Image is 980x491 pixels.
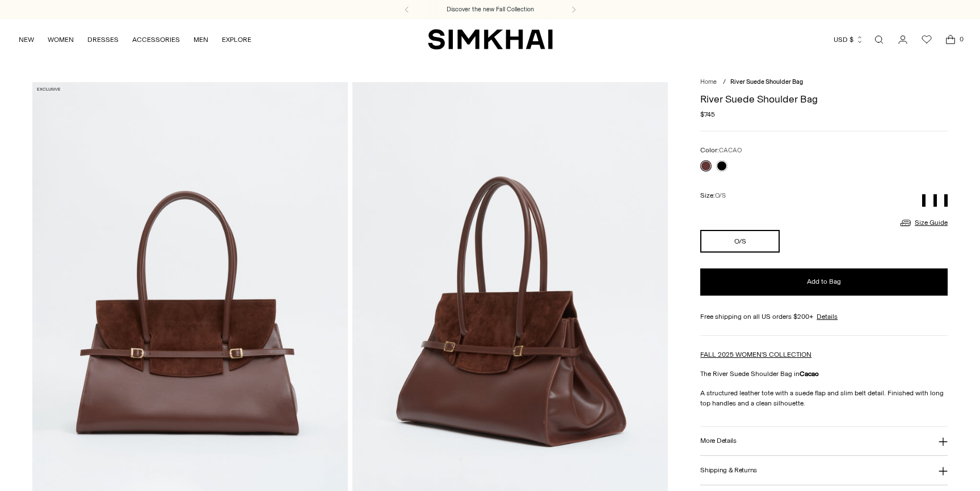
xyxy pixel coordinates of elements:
[719,147,742,154] span: CACAO
[447,5,534,14] a: Discover the new Fall Collection
[817,311,838,322] a: Details
[800,370,819,378] strong: Cacao
[700,78,948,87] nav: breadcrumbs
[807,277,841,287] span: Add to Bag
[899,216,948,230] a: Size Guide
[956,34,966,44] span: 0
[939,28,962,51] a: Open cart modal
[700,427,948,456] button: More Details
[700,109,715,119] span: $745
[700,456,948,485] button: Shipping & Returns
[19,27,34,52] a: NEW
[915,28,938,51] a: Wishlist
[868,28,890,51] a: Open search modal
[48,27,74,52] a: WOMEN
[700,268,948,296] button: Add to Bag
[715,192,726,199] span: O/S
[834,27,864,52] button: USD $
[700,190,726,201] label: Size:
[87,27,119,52] a: DRESSES
[723,78,726,87] div: /
[700,369,948,379] p: The River Suede Shoulder Bag in
[700,94,948,104] h1: River Suede Shoulder Bag
[891,28,914,51] a: Go to the account page
[700,230,780,253] button: O/S
[700,437,736,445] h3: More Details
[730,78,803,86] span: River Suede Shoulder Bag
[700,311,948,322] div: Free shipping on all US orders $200+
[222,27,251,52] a: EXPLORE
[700,78,717,86] a: Home
[132,27,180,52] a: ACCESSORIES
[700,467,757,474] h3: Shipping & Returns
[700,145,742,156] label: Color:
[700,351,811,358] a: FALL 2025 WOMEN'S COLLECTION
[194,27,208,52] a: MEN
[700,388,948,408] p: A structured leather tote with a suede flap and slim belt detail. Finished with long top handles ...
[428,28,553,50] a: SIMKHAI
